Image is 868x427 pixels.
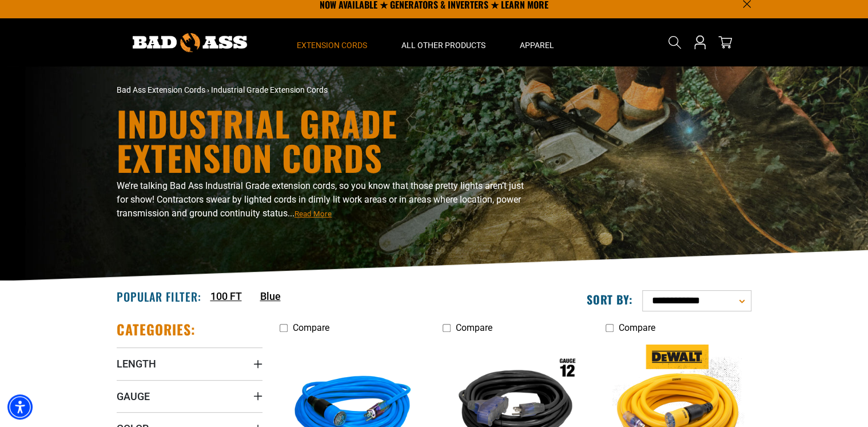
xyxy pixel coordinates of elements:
a: Bad Ass Extension Cords [117,85,205,94]
span: Length [117,357,156,370]
span: Read More [294,209,332,218]
span: Compare [293,322,329,333]
div: Accessibility Menu [7,394,33,420]
span: Apparel [520,40,554,50]
a: Blue [260,288,280,304]
summary: Gauge [117,380,262,412]
a: Open this option [691,18,709,66]
summary: Extension Cords [280,18,384,66]
span: Extension Cords [297,40,367,50]
a: cart [716,35,734,49]
span: Gauge [117,390,150,403]
p: We’re talking Bad Ass Industrial Grade extension cords, so you know that those pretty lights aren... [117,179,534,220]
summary: Apparel [503,18,571,66]
span: All Other Products [401,40,485,50]
a: 100 FT [210,288,241,304]
span: Industrial Grade Extension Cords [211,85,328,94]
h2: Popular Filter: [117,289,201,304]
span: Compare [619,322,655,333]
h2: Categories: [117,321,196,338]
span: Compare [456,322,492,333]
summary: All Other Products [384,18,503,66]
label: Sort by: [586,292,633,307]
span: › [207,85,209,94]
summary: Length [117,347,262,379]
h1: Industrial Grade Extension Cords [117,106,534,175]
summary: Search [666,33,684,52]
nav: breadcrumbs [117,84,534,96]
img: Bad Ass Extension Cords [133,33,247,52]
